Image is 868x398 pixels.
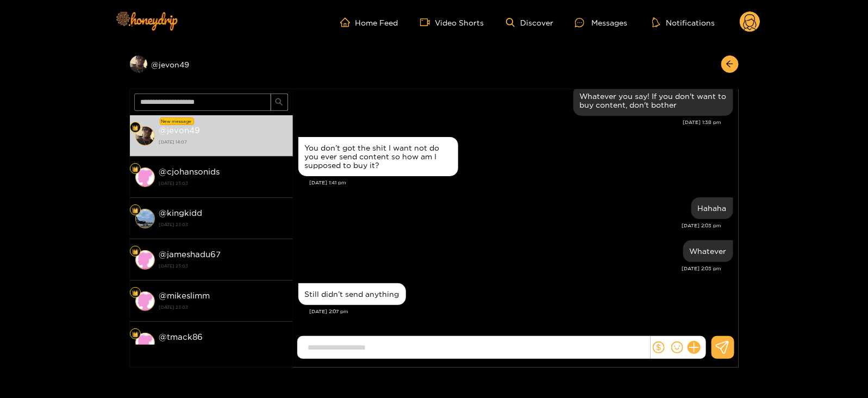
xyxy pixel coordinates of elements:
div: [DATE] 2:03 pm [298,265,722,272]
strong: [DATE] 14:07 [159,137,288,147]
img: conversation [135,209,155,228]
a: Home Feed [340,17,398,27]
div: Sep. 24, 1:41 pm [298,137,458,176]
strong: [DATE] 23:03 [159,302,288,312]
img: conversation [135,167,155,187]
span: dollar [653,341,665,353]
strong: @ tmack86 [159,332,203,341]
div: Sep. 24, 2:07 pm [298,283,406,305]
img: conversation [135,126,155,146]
div: Messages [575,16,627,29]
img: Fan Level [132,331,139,338]
span: search [275,98,283,107]
div: Sep. 24, 1:38 pm [573,85,733,116]
button: dollar [651,339,667,356]
strong: [DATE] 23:03 [159,178,288,188]
strong: @ kingkidd [159,208,203,217]
strong: [DATE] 23:03 [159,220,288,229]
a: Discover [506,18,553,27]
strong: @ jameshadu67 [159,250,221,259]
img: Fan Level [132,166,139,172]
img: conversation [135,291,155,311]
strong: @ cjohansonids [159,167,220,176]
strong: @ jevon49 [159,126,201,135]
img: conversation [135,333,155,352]
strong: [DATE] 23:03 [159,344,288,353]
span: video-camera [420,17,435,27]
div: New message [160,117,194,125]
div: Sep. 24, 2:03 pm [691,197,733,219]
img: Fan Level [132,207,139,214]
span: smile [671,341,683,353]
strong: @ mikeslimm [159,291,210,300]
div: @jevon49 [130,55,293,73]
button: arrow-left [721,55,739,73]
div: Hahaha [698,204,727,213]
div: Still didn’t send anything [305,290,399,298]
button: search [271,94,288,111]
img: Fan Level [132,290,139,296]
div: You don’t got the shit I want not do you ever send content so how am I supposed to buy it? [305,144,452,170]
div: Whatever you say! If you don't want to buy content, don't bother [580,92,727,109]
strong: [DATE] 23:03 [159,261,288,271]
span: arrow-left [726,60,734,69]
a: Video Shorts [420,17,484,27]
div: [DATE] 1:41 pm [310,179,733,186]
img: conversation [135,250,155,270]
div: Sep. 24, 2:03 pm [683,240,733,262]
div: [DATE] 2:03 pm [298,222,722,229]
div: [DATE] 1:38 pm [298,119,722,126]
img: Fan Level [132,125,139,131]
button: Notifications [649,17,718,28]
img: Fan Level [132,248,139,255]
div: Whatever [690,247,727,256]
span: home [340,17,355,27]
div: [DATE] 2:07 pm [310,308,733,315]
